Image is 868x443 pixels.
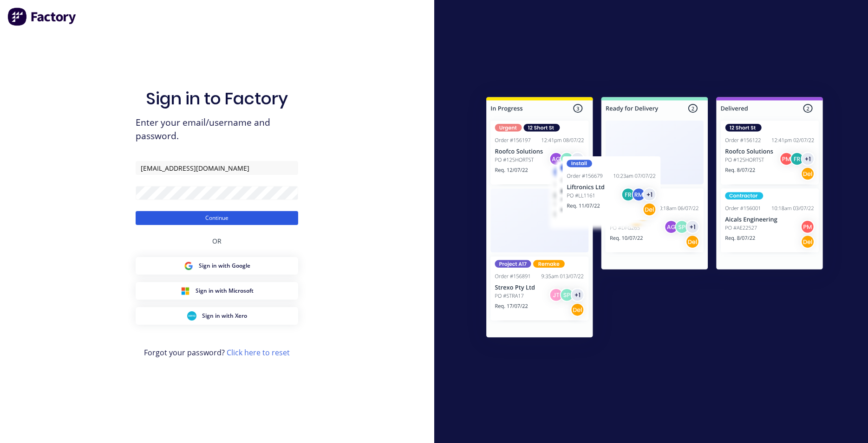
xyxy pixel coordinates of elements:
button: Xero Sign inSign in with Xero [136,307,298,325]
div: OR [212,225,222,257]
span: Sign in with Microsoft [196,287,254,295]
span: Sign in with Xero [202,312,247,320]
img: Factory [7,7,77,26]
button: Microsoft Sign inSign in with Microsoft [136,282,298,300]
img: Microsoft Sign in [181,286,190,295]
img: Xero Sign in [187,311,196,321]
span: Forgot your password? [144,347,290,358]
img: Sign in [466,78,843,360]
button: Google Sign inSign in with Google [136,257,298,275]
img: Google Sign in [184,261,193,270]
span: Sign in with Google [199,262,250,270]
span: Enter your email/username and password. [136,116,298,143]
a: Click here to reset [227,347,290,358]
button: Continue [136,211,298,225]
h1: Sign in to Factory [146,89,288,109]
input: Email/Username [136,161,298,175]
